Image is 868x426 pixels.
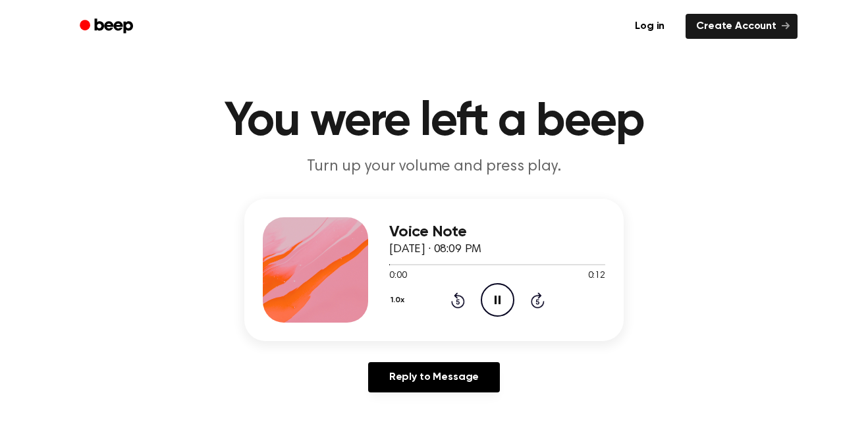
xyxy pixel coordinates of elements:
[622,11,678,41] a: Log in
[389,244,481,255] span: [DATE] · 08:09 PM
[389,223,605,241] h3: Voice Note
[588,269,605,283] span: 0:12
[389,269,406,283] span: 0:00
[181,156,687,178] p: Turn up your volume and press play.
[368,362,500,392] a: Reply to Message
[70,14,145,40] a: Beep
[389,289,409,311] button: 1.0x
[686,14,798,39] a: Create Account
[97,98,771,146] h1: You were left a beep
